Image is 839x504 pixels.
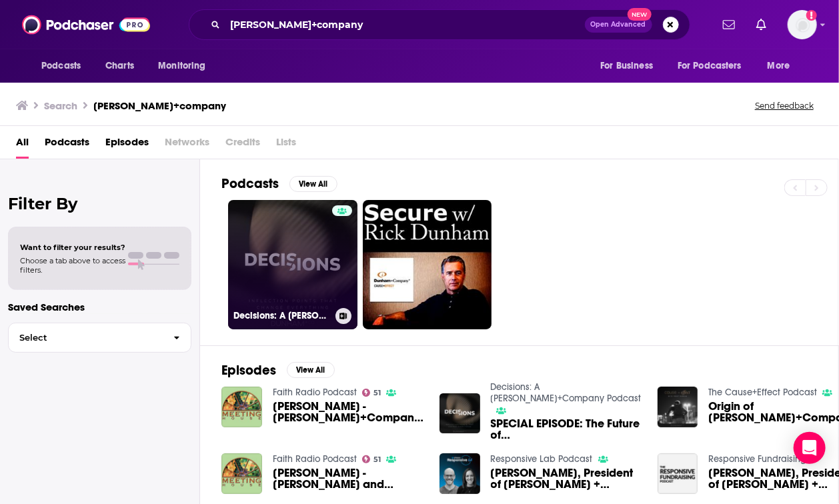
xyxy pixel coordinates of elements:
button: open menu [669,53,761,79]
span: Logged in as JohnJMudgett [788,10,817,39]
img: User Profile [788,10,817,39]
button: Show profile menu [788,10,817,39]
span: More [768,57,790,75]
img: Dunham, Rick - Dunham+Company, Giving USA [221,387,262,427]
span: Credits [225,131,260,159]
a: Charts [97,53,142,79]
img: Podchaser - Follow, Share and Rate Podcasts [22,12,150,37]
button: View All [289,176,337,192]
span: New [628,8,652,21]
span: 51 [373,390,381,396]
button: open menu [32,53,98,79]
span: [PERSON_NAME], President of [PERSON_NAME] + Company [491,467,642,490]
h2: Filter By [8,194,191,213]
a: Dunham, Rick - Dunham and Company/Giving USA Foundation [273,467,424,490]
a: Podcasts [45,131,89,159]
span: Lists [276,131,296,159]
span: Choose a tab above to access filters. [20,256,125,275]
img: SPECIAL EPISODE: The Future of Dunham+Company [440,393,480,434]
input: Search podcasts, credits, & more... [225,14,585,35]
a: Faith Radio Podcast [273,453,357,465]
a: PodcastsView All [221,175,337,192]
a: Trent Dunham, President of Dunham + Company [491,467,642,490]
button: Send feedback [751,100,818,111]
span: Podcasts [41,57,81,75]
svg: Add a profile image [806,10,817,21]
span: [PERSON_NAME] - [PERSON_NAME]+Company, Giving [GEOGRAPHIC_DATA] [273,401,424,423]
img: Origin of Dunham+Company [658,387,698,427]
a: SPECIAL EPISODE: The Future of Dunham+Company [491,418,642,441]
img: Dunham, Rick - Dunham and Company/Giving USA Foundation [221,453,262,494]
h3: Search [44,99,77,112]
a: Show notifications dropdown [718,13,740,36]
span: Open Advanced [591,21,646,28]
a: 51 [362,389,381,397]
span: Want to filter your results? [20,243,125,252]
h3: Decisions: A [PERSON_NAME]+Company Podcast [233,310,330,321]
div: Open Intercom Messenger [794,432,826,464]
span: SPECIAL EPISODE: The Future of [PERSON_NAME]+Company [491,418,642,441]
button: open menu [758,53,807,79]
button: Open AdvancedNew [585,17,652,33]
h2: Episodes [221,362,276,379]
a: Responsive Fundraising [708,453,806,465]
a: Decisions: A [PERSON_NAME]+Company Podcast [228,200,357,329]
a: Episodes [105,131,149,159]
h2: Podcasts [221,175,279,192]
h3: [PERSON_NAME]+company [93,99,226,112]
span: 51 [373,457,381,463]
p: Saved Searches [8,301,191,313]
a: EpisodesView All [221,362,335,379]
img: Trent Dunham, President of Dunham + Company [658,453,698,494]
button: open menu [591,53,670,79]
span: [PERSON_NAME] - [PERSON_NAME] and Company/Giving USA Foundation [273,467,424,490]
a: All [16,131,29,159]
div: Search podcasts, credits, & more... [189,9,690,40]
a: Dunham, Rick - Dunham+Company, Giving USA [273,401,424,423]
span: Select [9,333,163,342]
span: Networks [165,131,209,159]
button: open menu [149,53,223,79]
span: For Business [600,57,653,75]
span: Monitoring [158,57,205,75]
span: Charts [105,57,134,75]
a: Responsive Lab Podcast [491,453,593,465]
img: Trent Dunham, President of Dunham + Company [440,453,480,494]
a: 51 [362,455,381,463]
span: For Podcasters [678,57,742,75]
a: Decisions: A Dunham+Company Podcast [491,381,642,404]
a: The Cause+Effect Podcast [708,387,817,398]
a: Faith Radio Podcast [273,387,357,398]
button: Select [8,323,191,353]
a: Show notifications dropdown [751,13,772,36]
button: View All [287,362,335,378]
